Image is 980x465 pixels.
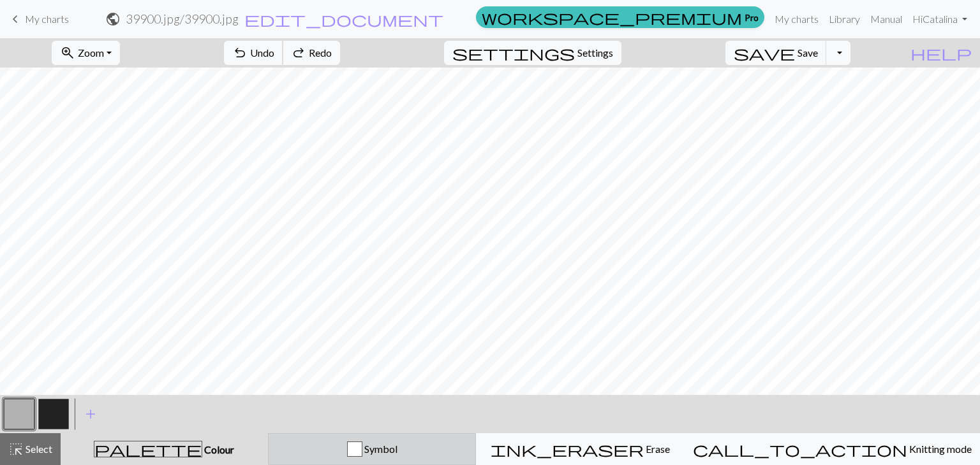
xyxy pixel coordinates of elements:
button: Knitting mode [685,433,980,465]
span: zoom_in [60,44,75,62]
span: My charts [25,13,69,25]
button: Zoom [52,41,120,65]
span: public [105,10,121,28]
button: Undo [224,41,283,65]
span: palette [94,440,202,458]
button: Symbol [268,433,477,465]
span: redo [291,44,306,62]
button: Erase [476,433,685,465]
i: Settings [452,45,575,61]
span: Select [24,443,52,455]
span: Zoom [78,46,104,59]
a: Pro [476,6,764,28]
button: SettingsSettings [444,41,621,65]
a: Library [824,6,865,32]
span: keyboard_arrow_left [8,10,23,28]
span: settings [452,44,575,62]
span: save [734,44,795,62]
span: undo [232,44,248,62]
a: My charts [769,6,824,32]
a: HiCatalina [907,6,972,32]
button: Save [725,41,827,65]
button: Redo [283,41,340,65]
span: Knitting mode [907,443,972,455]
span: Settings [577,45,613,61]
span: Redo [309,46,332,59]
a: Manual [865,6,907,32]
h2: 39900.jpg / 39900.jpg [126,11,239,26]
span: help [910,44,972,62]
span: ink_eraser [491,440,644,458]
button: Colour [61,433,268,465]
span: call_to_action [693,440,907,458]
span: Erase [644,443,670,455]
a: My charts [8,8,69,30]
span: workspace_premium [482,8,742,26]
span: Undo [250,46,274,59]
span: Save [798,46,818,59]
span: edit_document [244,10,443,28]
span: Colour [202,443,234,455]
span: add [83,405,98,423]
span: highlight_alt [8,440,24,458]
span: Symbol [362,443,397,455]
